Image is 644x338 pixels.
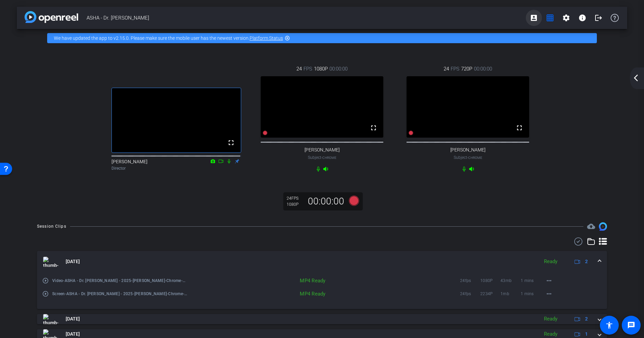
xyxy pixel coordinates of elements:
mat-expansion-panel-header: thumb-nail[DATE]Ready2 [37,314,607,324]
span: 1 mins [521,277,541,284]
mat-icon: grid_on [546,14,554,22]
span: 24 [296,65,302,73]
mat-icon: logout [594,14,603,22]
div: MP4 Ready [264,277,329,284]
mat-icon: highlight_off [285,35,290,41]
span: - [321,155,322,160]
span: Destinations for your clips [587,222,595,230]
span: 2234P [480,290,501,297]
div: [PERSON_NAME] [111,158,241,171]
span: [DATE] [66,258,80,265]
mat-icon: more_horiz [545,290,553,298]
span: - [467,155,468,160]
mat-icon: arrow_back_ios_new [632,74,640,82]
span: 24 [444,65,449,73]
span: 24fps [460,290,480,297]
mat-icon: message [627,321,635,329]
mat-expansion-panel-header: thumb-nail[DATE]Ready2 [37,251,607,273]
div: We have updated the app to v2.15.0. Please make sure the mobile user has the newest version. [47,33,597,43]
div: Ready [541,330,561,338]
mat-icon: info [578,14,586,22]
div: . [111,76,241,88]
mat-icon: settings [562,14,570,22]
mat-icon: more_horiz [545,277,553,285]
span: 00:00:00 [329,65,348,73]
mat-icon: fullscreen [515,124,523,132]
img: Session clips [599,222,607,230]
span: 43mb [501,277,521,284]
mat-icon: fullscreen [369,124,378,132]
span: 1mb [501,290,521,297]
span: [PERSON_NAME] [304,147,340,153]
span: FPS [451,65,459,73]
span: 2 [585,315,588,322]
span: Subject [308,154,336,161]
span: [PERSON_NAME] [450,147,485,153]
div: 24 [287,196,303,201]
span: 1080P [314,65,328,73]
span: 24fps [460,277,480,284]
div: 1080P [287,202,303,207]
div: Session Clips [37,223,66,230]
div: Ready [541,315,561,323]
span: Video-ASHA - Dr. [PERSON_NAME] - 2025-[PERSON_NAME]-Chrome-2025-09-17-15-15-02-032-1 [52,277,188,284]
span: [DATE] [66,331,80,338]
span: 1080P [480,277,501,284]
img: thumb-nail [43,314,58,324]
span: 1 mins [521,290,541,297]
mat-icon: cloud_upload [587,222,595,230]
mat-icon: fullscreen [227,139,235,147]
mat-icon: play_circle_outline [42,277,49,284]
span: 720P [461,65,472,73]
span: FPS [303,65,312,73]
mat-icon: play_circle_outline [42,290,49,297]
img: thumb-nail [43,257,58,267]
mat-icon: accessibility [605,321,613,329]
div: Director [111,165,241,171]
div: Ready [541,258,561,265]
span: Subject [454,154,482,161]
span: [DATE] [66,315,80,322]
span: 2 [585,258,588,265]
span: Chrome [468,156,482,160]
div: 00:00:00 [303,196,349,207]
span: Chrome [322,156,336,160]
mat-icon: account_box [530,14,538,22]
img: app-logo [25,11,78,23]
div: thumb-nail[DATE]Ready2 [37,273,607,309]
span: Screen-ASHA - Dr. [PERSON_NAME] - 2025-[PERSON_NAME]-Chrome-2025-09-17-15-15-02-032-1 [52,290,188,297]
span: 1 [585,331,588,338]
a: Platform Status [250,35,283,41]
span: ASHA - Dr. [PERSON_NAME] [87,11,526,25]
span: FPS [291,196,298,201]
div: MP4 Ready [264,290,329,297]
span: 00:00:00 [474,65,492,73]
